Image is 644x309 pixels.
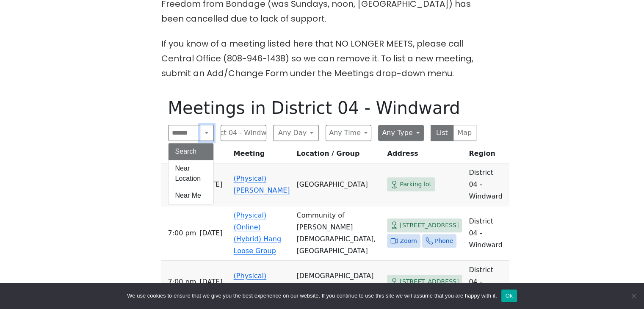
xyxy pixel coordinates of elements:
[629,292,638,300] span: No
[127,292,497,300] span: We use cookies to ensure that we give you the best experience on our website. If you continue to ...
[453,125,476,141] button: Map
[400,276,459,287] span: [STREET_ADDRESS]
[169,143,213,160] button: Search
[273,125,319,141] button: Any Day
[168,227,196,239] span: 7:00 PM
[435,236,453,246] span: Phone
[384,148,465,163] th: Address
[400,179,431,190] span: Parking lot
[230,148,293,163] th: Meeting
[465,206,509,261] td: District 04 - Windward
[293,163,384,206] td: [GEOGRAPHIC_DATA]
[200,125,213,141] button: Search
[465,148,509,163] th: Region
[293,261,384,303] td: [DEMOGRAPHIC_DATA] Kailua
[168,98,476,118] h1: Meetings in District 04 - Windward
[199,276,222,288] span: [DATE]
[326,125,371,141] button: Any Time
[161,148,230,163] th: Time
[169,187,213,204] button: Near Me
[431,125,454,141] button: List
[168,125,201,141] input: Search
[400,236,417,246] span: Zoom
[400,220,459,231] span: [STREET_ADDRESS]
[465,261,509,303] td: District 04 - Windward
[234,174,290,194] a: (Physical) [PERSON_NAME]
[161,36,483,81] p: If you know of a meeting listed here that NO LONGER MEETS, please call Central Office (808-946-14...
[234,211,282,255] a: (Physical) (Online) (Hybrid) Hang Loose Group
[199,227,222,239] span: [DATE]
[221,125,266,141] button: District 04 - Windward
[378,125,424,141] button: Any Type
[168,276,196,288] span: 7:00 PM
[501,290,517,302] button: Ok
[169,160,213,187] button: Near Location
[293,148,384,163] th: Location / Group
[293,206,384,261] td: Community of [PERSON_NAME][DEMOGRAPHIC_DATA], [GEOGRAPHIC_DATA]
[234,272,288,292] a: (Physical) Gripers - [DATE]
[465,163,509,206] td: District 04 - Windward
